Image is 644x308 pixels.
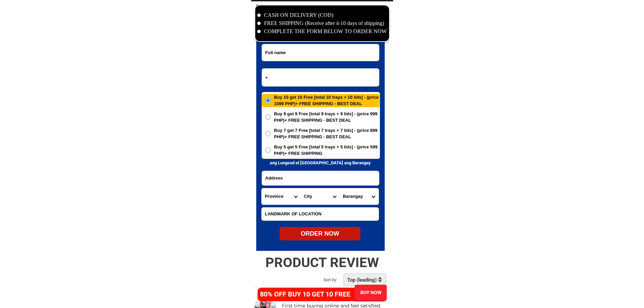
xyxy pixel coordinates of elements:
[274,127,380,140] span: Buy 7 get 7 Free [total 7 trays + 7 lids] - (price 899 PHP)+ FREE SHIPPING - BEST DEAL
[347,277,379,283] h2: Top (leading)
[260,289,357,299] h4: 80% OFF BUY 10 GET 10 FREE
[339,188,378,205] select: Select commune
[265,114,271,120] input: Buy 9 get 9 Free [total 9 trays + 9 lids] - (price 999 PHP)+ FREE SHIPPING - BEST DEAL
[280,229,360,238] div: ORDER NOW
[265,131,271,136] input: Buy 7 get 7 Free [total 7 trays + 7 lids] - (price 899 PHP)+ FREE SHIPPING - BEST DEAL
[257,19,387,27] li: FREE SHIPPING (Receive after 4-10 days of shipping)
[257,11,387,19] li: CASH ON DELIVERY (COD)
[274,144,380,157] span: Buy 5 get 5 Free [total 5 trays + 5 lids] - (price 599 PHP)+ FREE SHIPPING
[274,94,380,107] span: Buy 10 get 10 Free [total 10 trays + 10 lids] - (price 1099 PHP)+ FREE SHIPPING - BEST DEAL
[262,208,379,220] input: Input LANDMARKOFLOCATION
[301,188,339,205] select: Select district
[251,255,393,271] h2: PRODUCT REVIEW
[262,44,379,61] input: Input full_name
[274,111,380,124] span: Buy 9 get 9 Free [total 9 trays + 9 lids] - (price 999 PHP)+ FREE SHIPPING - BEST DEAL
[262,188,301,205] select: Select province
[262,69,379,86] input: Input phone_number
[324,277,354,283] h2: Sort by:
[257,27,387,35] li: COMPLETE THE FORM BELOW TO ORDER NOW
[262,171,379,185] input: Input address
[355,289,387,296] div: BUY NOW
[265,147,271,153] input: Buy 5 get 5 Free [total 5 trays + 5 lids] - (price 599 PHP)+ FREE SHIPPING
[265,98,271,103] input: Buy 10 get 10 Free [total 10 trays + 10 lids] - (price 1099 PHP)+ FREE SHIPPING - BEST DEAL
